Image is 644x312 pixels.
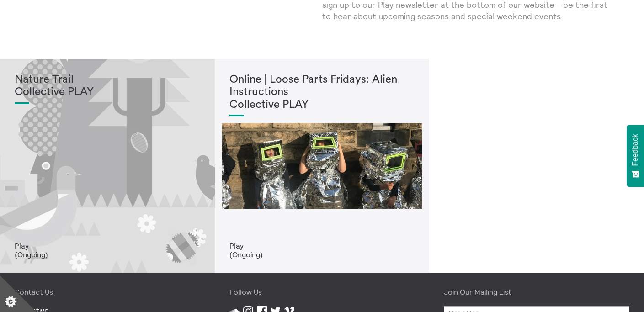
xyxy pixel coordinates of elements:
p: (Ongoing) [229,250,415,259]
button: Feedback - Show survey [627,125,644,187]
h1: Online | Loose Parts Fridays: Alien Instructions Collective PLAY [229,74,415,111]
a: Image5 Online | Loose Parts Fridays: Alien InstructionsCollective PLAY Play (Ongoing) [215,59,430,274]
h1: Nature Trail Collective PLAY [15,74,200,99]
p: Play [229,242,415,250]
h4: Contact Us [15,288,200,296]
p: Play [15,242,200,250]
p: (Ongoing) [15,250,200,259]
h4: Join Our Mailing List [444,288,629,296]
h4: Follow Us [229,288,415,296]
span: Feedback [631,134,639,166]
